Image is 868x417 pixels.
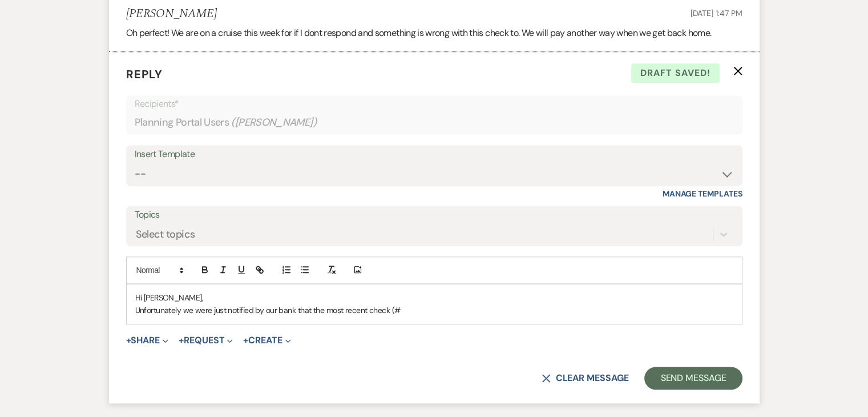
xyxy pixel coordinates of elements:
p: Hi [PERSON_NAME], [135,291,733,304]
span: Reply [126,67,163,82]
button: Send Message [644,367,742,390]
span: + [126,336,131,345]
span: + [179,336,184,345]
p: Unfortunately we were just notified by our bank that the most recent check (# [135,304,733,316]
a: Manage Templates [663,189,742,199]
div: Select topics [136,226,195,242]
button: Clear message [542,374,628,383]
button: Request [179,336,233,345]
span: + [243,336,248,345]
div: Planning Portal Users [135,111,734,134]
div: Insert Template [135,146,734,163]
button: Create [243,336,290,345]
p: Recipients* [135,97,734,111]
label: Topics [135,207,734,223]
span: ( [PERSON_NAME] ) [231,115,317,130]
span: Draft saved! [631,63,720,83]
h5: [PERSON_NAME] [126,7,217,21]
button: Share [126,336,169,345]
p: Oh perfect! We are on a cruise this week for if I dont respond and something is wrong with this c... [126,26,742,41]
span: [DATE] 1:47 PM [690,8,742,18]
